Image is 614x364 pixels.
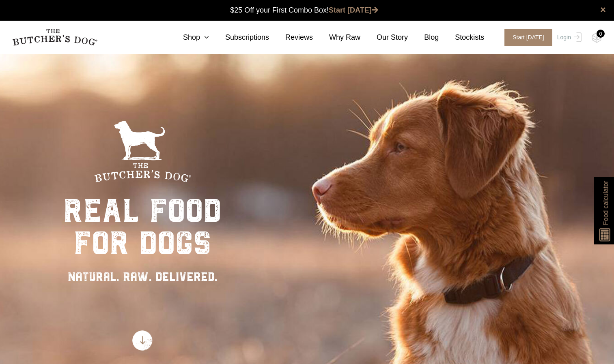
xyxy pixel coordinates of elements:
a: Why Raw [313,32,360,43]
div: real food for dogs [63,195,222,259]
a: Blog [408,32,439,43]
a: Start [DATE] [496,29,555,46]
span: Start [DATE] [504,29,552,46]
div: 0 [597,30,605,38]
a: Our Story [360,32,408,43]
a: Login [555,29,582,46]
a: Subscriptions [209,32,269,43]
a: Start [DATE] [329,6,378,14]
a: Reviews [269,32,313,43]
img: TBD_Cart-Empty.png [592,32,602,43]
a: Stockists [439,32,484,43]
div: NATURAL. RAW. DELIVERED. [63,268,222,286]
span: Food calculator [601,181,610,225]
a: Shop [167,32,209,43]
a: close [600,5,606,15]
